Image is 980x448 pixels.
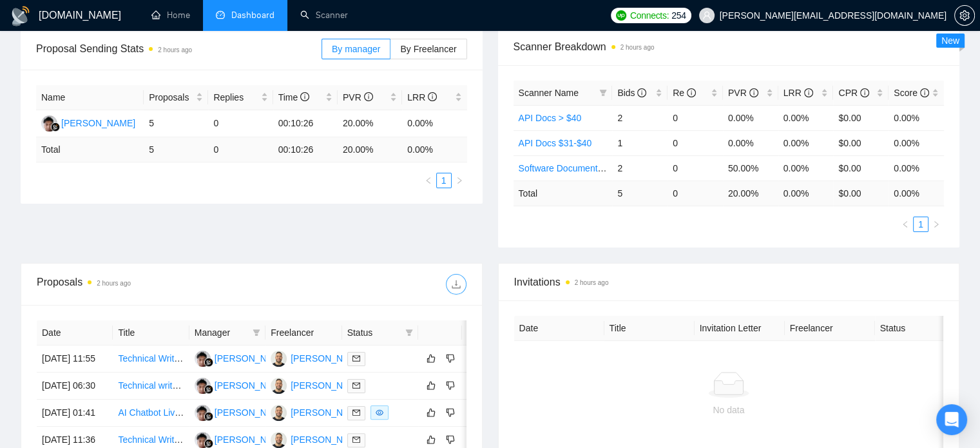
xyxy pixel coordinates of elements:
td: 2 [612,105,668,130]
div: Open Intercom Messenger [936,404,967,435]
li: 1 [436,173,452,188]
span: filter [253,329,260,336]
td: 2 [612,155,668,180]
td: 0.00% [778,155,834,180]
a: Technical Writer and How-To Video Creator [118,353,291,364]
a: RP[PERSON_NAME] [195,407,289,417]
th: Title [113,320,189,346]
div: [PERSON_NAME] [215,378,289,393]
img: CF [271,378,287,394]
time: 2 hours ago [620,44,655,51]
img: CF [271,405,287,421]
a: 1 [437,173,451,188]
td: Total [36,137,144,162]
td: 0.00% [778,130,834,155]
span: dislike [446,434,455,445]
th: Freelancer [265,320,341,346]
span: Invitations [514,274,944,290]
th: Date [514,316,604,341]
span: PVR [728,88,758,98]
a: RP[PERSON_NAME] [195,434,289,444]
th: Freelancer [785,316,875,341]
span: Status [347,326,400,340]
img: RP [41,115,57,131]
span: setting [955,10,974,21]
div: [PERSON_NAME] [215,405,289,420]
time: 2 hours ago [575,279,609,286]
img: RP [195,405,211,421]
button: right [928,217,944,232]
img: upwork-logo.png [616,10,626,21]
a: CF[PERSON_NAME] [271,353,365,363]
img: RP [195,432,211,448]
a: Technical writers for mobile app integration tutorials (Flutter, .NET MAUI, React Native) [118,380,464,391]
td: 5 [144,110,208,137]
td: 00:10:26 [273,137,338,162]
span: Replies [213,90,258,104]
a: CF[PERSON_NAME] [271,407,365,417]
img: gigradar-bm.png [204,385,213,394]
span: mail [352,409,360,416]
span: dislike [446,407,455,418]
span: By Freelancer [400,44,456,54]
span: info-circle [687,88,696,97]
td: 0.00% [723,130,778,155]
span: Scanner Breakdown [514,39,945,55]
img: gigradar-bm.png [51,122,60,131]
a: 1 [914,217,928,231]
td: 0.00 % [402,137,466,162]
td: Technical Writer and How-To Video Creator [113,346,189,373]
span: like [427,353,436,364]
div: Proposals [37,274,251,295]
button: dislike [443,405,458,420]
span: right [932,220,940,228]
span: Manager [195,326,247,340]
button: dislike [443,432,458,447]
button: left [898,217,913,232]
span: Connects: [630,8,669,23]
li: 1 [913,217,928,232]
td: 1 [612,130,668,155]
button: like [423,351,439,366]
span: By manager [332,44,380,54]
span: mail [352,355,360,362]
img: RP [195,378,211,394]
td: Technical writers for mobile app integration tutorials (Flutter, .NET MAUI, React Native) [113,373,189,400]
span: info-circle [364,92,373,101]
span: filter [405,329,413,336]
a: Technical Writer for Product Documentation [118,434,292,445]
td: 0.00% [889,105,944,130]
span: PVR [343,92,373,102]
div: [PERSON_NAME] [291,433,365,447]
span: Proposal Sending Stats [36,41,322,57]
td: 0.00 % [778,180,834,206]
img: CF [271,351,287,367]
span: Proposals [149,90,193,104]
div: [PERSON_NAME] [291,351,365,365]
a: homeHome [151,10,190,21]
button: right [452,173,467,188]
button: download [446,274,466,295]
span: like [427,380,436,391]
span: dislike [446,380,455,391]
td: 00:10:26 [273,110,338,137]
span: filter [403,323,416,342]
td: [DATE] 11:55 [37,346,113,373]
span: Score [894,88,928,98]
span: filter [250,323,263,342]
li: Previous Page [898,217,913,232]
span: LRR [407,92,437,102]
td: AI Chatbot Live chat Software Documentation Specialist [113,400,189,427]
li: Previous Page [421,173,436,188]
td: 0.00 % [889,180,944,206]
span: left [901,220,909,228]
span: New [941,35,959,46]
span: Dashboard [231,10,274,21]
td: 0.00% [889,155,944,180]
a: CF[PERSON_NAME] [271,434,365,444]
span: info-circle [860,88,869,97]
li: Next Page [452,173,467,188]
button: dislike [443,351,458,366]
a: API Docs $31-$40 [519,138,592,148]
td: $0.00 [833,155,889,180]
